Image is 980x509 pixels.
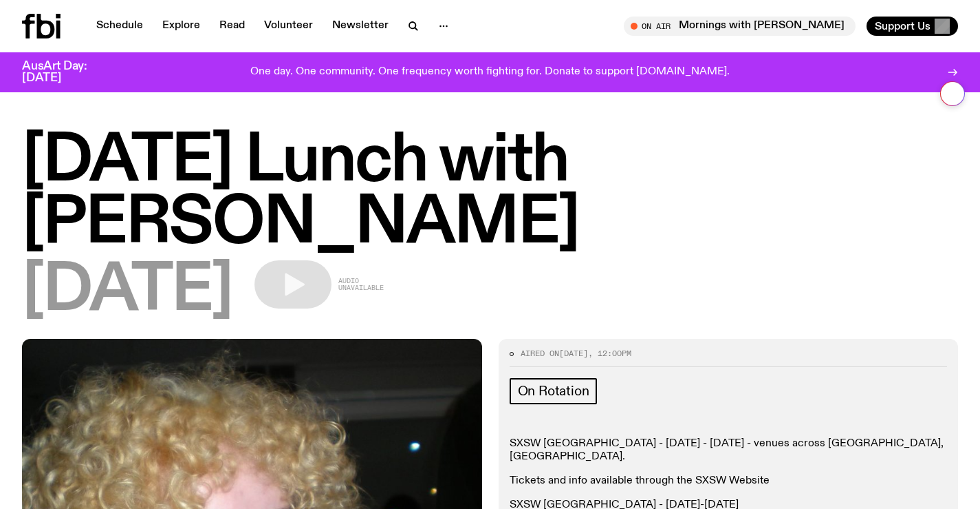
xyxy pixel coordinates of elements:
button: On AirMornings with [PERSON_NAME] [624,17,856,36]
h1: [DATE] Lunch with [PERSON_NAME] [22,131,958,255]
span: , 12:00pm [588,348,631,359]
a: Explore [154,17,208,36]
p: One day. One community. One frequency worth fighting for. Donate to support [DOMAIN_NAME]. [250,66,730,79]
span: Audio unavailable [338,278,384,291]
a: Volunteer [256,17,321,36]
a: Newsletter [324,17,397,36]
h3: AusArt Day: [DATE] [22,61,110,84]
a: On Rotation [510,378,598,404]
span: Aired on [521,348,559,359]
a: Read [211,17,253,36]
button: Support Us [867,17,958,36]
a: Schedule [88,17,151,36]
span: [DATE] [22,260,232,322]
span: [DATE] [559,348,588,359]
p: SXSW [GEOGRAPHIC_DATA] - [DATE] - [DATE] - venues across [GEOGRAPHIC_DATA], [GEOGRAPHIC_DATA]. [510,437,948,464]
span: On Rotation [518,384,589,399]
span: Support Us [875,20,930,32]
p: Tickets and info available through the SXSW Website [510,475,948,488]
